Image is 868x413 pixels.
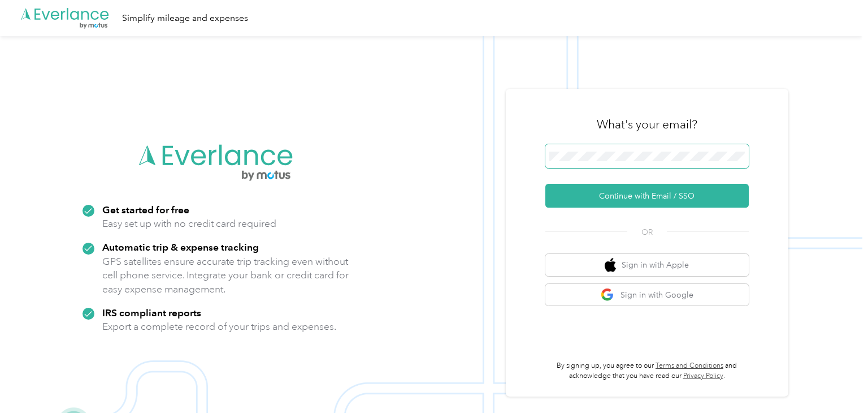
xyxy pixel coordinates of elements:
[102,320,336,334] p: Export a complete record of your trips and expenses.
[102,217,276,231] p: Easy set up with no credit card required
[627,226,667,238] span: OR
[545,184,749,208] button: Continue with Email / SSO
[683,372,723,380] a: Privacy Policy
[601,288,615,302] img: google logo
[102,307,201,319] strong: IRS compliant reports
[597,117,697,132] h3: What's your email?
[605,258,616,272] img: apple logo
[122,11,248,25] div: Simplify mileage and expenses
[545,284,749,306] button: google logoSign in with Google
[102,241,259,253] strong: Automatic trip & expense tracking
[102,255,349,296] p: GPS satellites ensure accurate trip tracking even without cell phone service. Integrate your bank...
[545,254,749,276] button: apple logoSign in with Apple
[656,362,723,370] a: Terms and Conditions
[545,361,749,381] p: By signing up, you agree to our and acknowledge that you have read our .
[102,204,189,216] strong: Get started for free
